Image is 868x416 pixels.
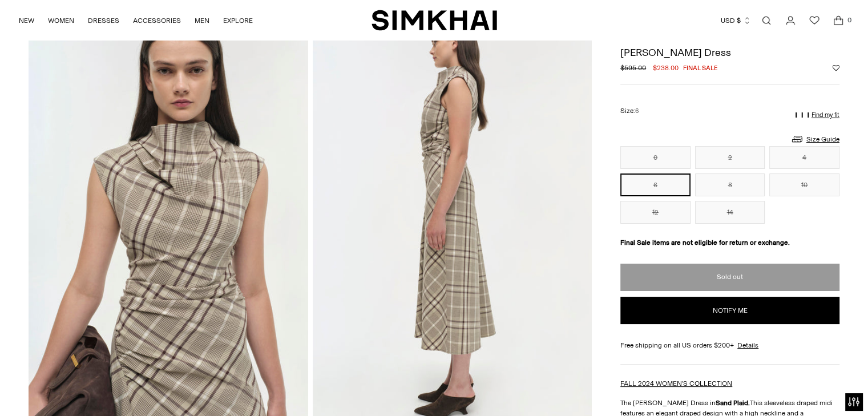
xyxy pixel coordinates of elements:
button: 6 [620,173,691,196]
button: 14 [695,201,765,224]
label: Size: [620,106,639,116]
a: DRESSES [88,8,119,33]
button: Add to Wishlist [833,64,839,71]
a: Open cart modal [827,9,850,32]
span: 0 [844,15,854,25]
button: 8 [695,173,765,196]
a: ACCESSORIES [133,8,181,33]
span: $238.00 [653,63,679,73]
a: FALL 2024 WOMEN'S COLLECTION [620,379,732,387]
a: Size Guide [790,132,839,146]
a: EXPLORE [223,8,253,33]
button: 12 [620,201,691,224]
button: 0 [620,146,691,169]
button: 2 [695,146,765,169]
button: 10 [769,173,839,196]
strong: Final Sale items are not eligible for return or exchange. [620,239,790,247]
button: Notify me [620,297,839,324]
button: 4 [769,146,839,169]
s: $595.00 [620,63,646,73]
h1: [PERSON_NAME] Dress [620,47,839,58]
a: Details [737,340,758,350]
strong: Sand Plaid. [716,399,750,407]
a: Wishlist [803,9,826,32]
button: USD $ [721,8,751,33]
span: 6 [635,107,639,115]
a: Go to the account page [779,9,802,32]
div: Free shipping on all US orders $200+ [620,340,839,350]
a: SIMKHAI [372,9,497,31]
a: WOMEN [48,8,74,33]
a: MEN [195,8,209,33]
a: NEW [19,8,34,33]
a: Open search modal [755,9,778,32]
